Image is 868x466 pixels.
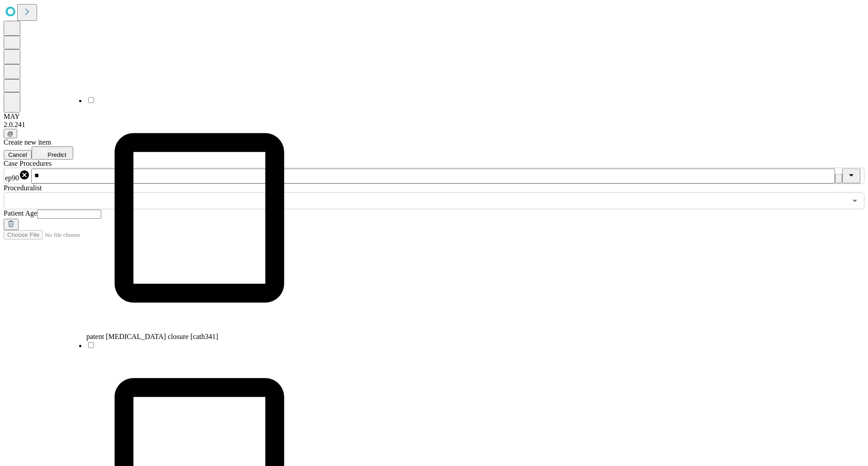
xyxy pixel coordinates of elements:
span: Predict [47,151,66,158]
span: Scheduled Procedure [4,160,52,167]
span: ep90 [5,174,19,182]
div: ep90 [5,169,30,182]
span: patent [MEDICAL_DATA] closure [cath341] [86,333,218,340]
span: Proceduralist [4,184,42,192]
button: Clear [835,174,842,184]
span: Cancel [8,151,27,158]
span: Create new item [4,138,51,146]
button: Open [849,194,861,207]
button: Close [842,169,860,184]
button: Predict [32,146,73,160]
button: Cancel [4,150,32,160]
div: MAY [4,113,864,121]
button: @ [4,129,17,138]
div: 2.0.241 [4,121,864,129]
span: Patient Age [4,209,37,217]
span: @ [7,130,14,137]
